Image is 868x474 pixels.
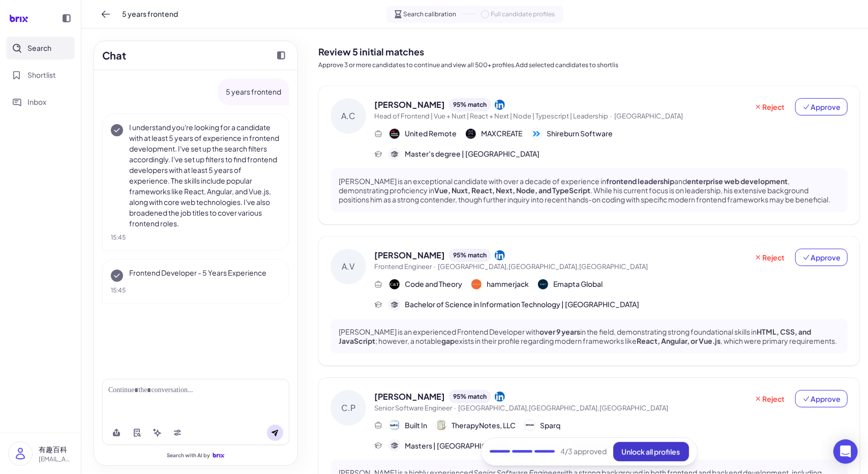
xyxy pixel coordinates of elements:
[531,129,542,139] img: 公司logo
[390,129,400,139] img: 公司logo
[449,390,491,403] div: 95 % match
[390,279,400,289] img: 公司logo
[553,279,603,289] span: Emapta Global
[9,442,32,465] img: user_logo.png
[466,129,476,139] img: 公司logo
[438,262,648,271] span: [GEOGRAPHIC_DATA],[GEOGRAPHIC_DATA],[GEOGRAPHIC_DATA]
[39,455,73,464] p: [EMAIL_ADDRESS][DOMAIN_NAME]
[27,70,56,80] span: Shortlist
[637,336,721,345] strong: React, Angular, or Vue.js
[404,10,457,19] span: Search calibration
[111,286,281,295] div: 15:45
[561,447,607,457] span: 4 /3 approved
[405,128,457,139] span: United Remote
[540,327,580,336] strong: over 9 years
[471,279,482,289] img: 公司logo
[487,279,529,289] span: hammerjack
[449,249,491,262] div: 95 % match
[339,327,840,345] p: [PERSON_NAME] is an experienced Frontend Developer with in the field, demonstrating strong founda...
[27,43,51,53] span: Search
[802,102,841,112] span: Approve
[747,249,791,266] button: Reject
[108,425,125,441] button: Upload file
[6,37,75,60] button: Search
[405,299,639,310] span: Bachelor of Science in Information Technology | [GEOGRAPHIC_DATA]
[102,48,126,63] h2: Chat
[538,279,548,289] img: 公司logo
[129,268,281,278] p: Frontend Developer - 5 Years Experience
[434,186,590,195] strong: Vue, Nuxt, React, Next, Node, and TypeScript
[747,98,791,115] button: Reject
[606,176,674,186] strong: frontend leadership
[374,99,445,111] span: [PERSON_NAME]
[687,176,788,186] strong: enterprise web development
[405,279,462,289] span: Code and Theory
[613,442,689,461] button: Unlock all profiles
[795,390,848,407] button: Approve
[754,252,785,262] span: Reject
[795,98,848,115] button: Approve
[374,112,608,120] span: Head of Frontend | Vue + Nuxt | React + Next | Node | Typescript | Leadership
[610,112,612,120] span: ·
[318,61,860,70] p: Approve 3 or more candidates to continue and view all 500+ profiles.Add selected candidates to sh...
[405,440,511,451] span: Masters | [GEOGRAPHIC_DATA]
[436,420,446,430] img: 公司logo
[614,112,683,120] span: [GEOGRAPHIC_DATA]
[802,252,841,262] span: Approve
[129,122,281,229] p: I understand you're looking for a candidate with at least 5 years of experience in frontend devel...
[318,45,860,58] h2: Review 5 initial matches
[452,420,516,431] span: TherapyNotes, LLC
[833,439,858,464] div: Open Intercom Messenger
[390,420,400,430] img: 公司logo
[331,390,366,426] div: C.P
[754,102,785,112] span: Reject
[374,404,452,412] span: Senior Software Engineer
[434,262,436,271] span: ·
[491,10,555,19] span: Full candidate profiles
[754,394,785,404] span: Reject
[525,420,535,430] img: 公司logo
[27,97,46,107] span: Inbox
[795,249,848,266] button: Approve
[374,391,445,403] span: [PERSON_NAME]
[331,98,366,134] div: A.C
[267,425,283,441] button: Send message
[441,336,455,345] strong: gap
[405,149,540,159] span: Master's degree | [GEOGRAPHIC_DATA]
[458,404,668,412] span: [GEOGRAPHIC_DATA],[GEOGRAPHIC_DATA],[GEOGRAPHIC_DATA]
[122,9,178,19] span: 5 years frontend
[331,249,366,284] div: A.V
[6,64,75,86] button: Shortlist
[226,86,281,97] p: 5 years frontend
[540,420,560,431] span: Sparq
[405,420,427,431] span: Built In
[111,233,281,242] div: 15:45
[481,128,522,139] span: MAXCREATE
[167,452,211,459] span: Search with AI by
[374,262,432,271] span: Frontend Engineer
[273,47,289,64] button: Collapse chat
[802,394,841,404] span: Approve
[449,98,491,111] div: 95 % match
[6,91,75,113] button: Inbox
[39,444,73,455] p: 有趣百科
[454,404,456,412] span: ·
[547,128,613,139] span: Shireburn Software
[374,249,445,261] span: [PERSON_NAME]
[622,447,680,456] span: Unlock all profiles
[339,176,840,204] p: [PERSON_NAME] is an exceptional candidate with over a decade of experience in and , demonstrating...
[747,390,791,407] button: Reject
[339,327,811,345] strong: HTML, CSS, and JavaScript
